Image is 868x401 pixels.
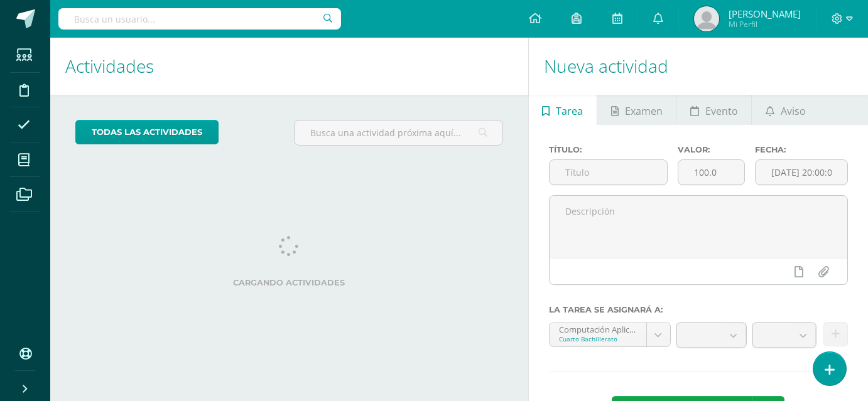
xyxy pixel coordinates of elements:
span: Aviso [781,96,806,126]
span: Evento [705,96,738,126]
input: Busca una actividad próxima aquí... [295,120,502,145]
h1: Actividades [65,38,513,95]
span: Examen [625,96,663,126]
label: La tarea se asignará a: [549,305,848,314]
a: Examen [597,95,676,125]
input: Fecha de entrega [756,160,847,184]
label: Valor: [678,145,745,154]
a: Aviso [752,95,819,125]
h1: Nueva actividad [544,38,853,95]
input: Busca un usuario... [58,8,341,29]
label: Título: [549,145,668,154]
img: e1ecaa63abbcd92f15e98e258f47b918.png [694,6,719,31]
span: [PERSON_NAME] [729,8,801,20]
a: Evento [676,95,751,125]
div: Cuarto Bachillerato [559,334,637,343]
span: Tarea [556,96,583,126]
input: Puntos máximos [678,160,744,184]
a: Tarea [529,95,597,125]
span: Mi Perfil [729,19,801,29]
a: todas las Actividades [75,120,219,144]
input: Título [550,160,667,184]
a: Computación Aplicada 'A'Cuarto Bachillerato [550,323,670,346]
label: Cargando actividades [75,278,503,287]
div: Computación Aplicada 'A' [559,323,637,334]
label: Fecha: [755,145,848,154]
